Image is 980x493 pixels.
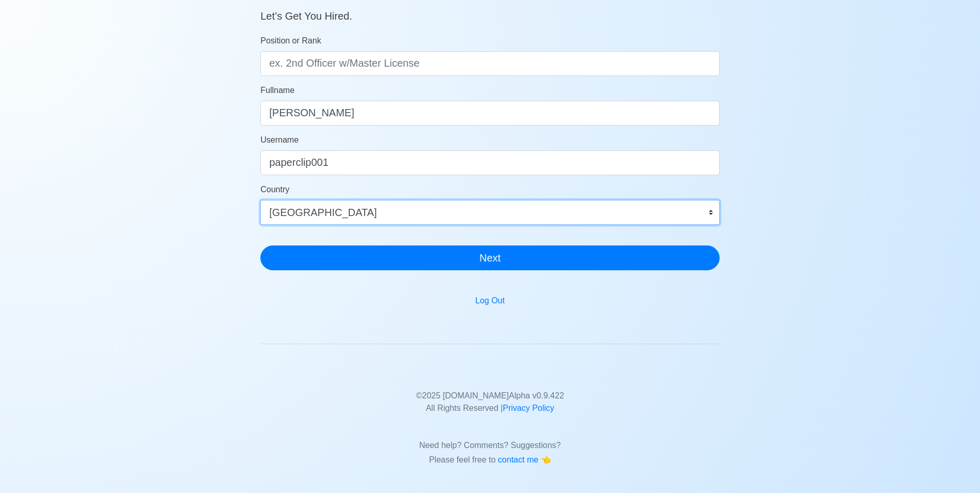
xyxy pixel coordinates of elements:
p: Please feel free to [268,454,712,466]
p: © 2025 [DOMAIN_NAME] Alpha v 0.9.422 All Rights Reserved | [268,377,712,414]
button: Next [260,245,720,270]
span: Fullname [260,86,294,95]
p: Need help? Comments? Suggestions? [268,427,712,452]
span: Username [260,135,299,144]
input: Ex. donaldcris [260,150,720,175]
button: Log Out [469,291,511,311]
span: point [541,455,551,464]
label: Country [260,183,289,196]
input: ex. 2nd Officer w/Master License [260,51,720,76]
span: contact me [498,455,541,464]
input: Your Fullname [260,101,720,126]
span: Position or Rank [260,36,321,45]
a: Privacy Policy [503,404,554,412]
